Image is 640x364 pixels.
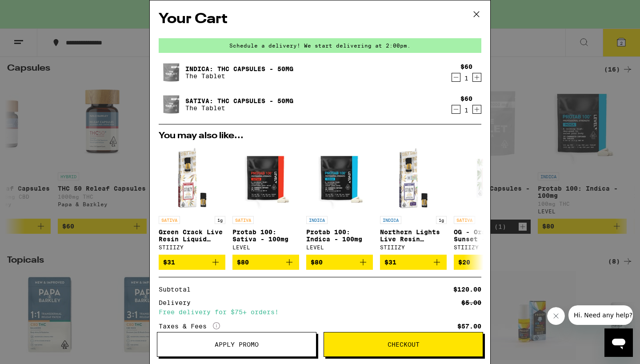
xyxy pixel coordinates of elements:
div: 1 [460,75,472,82]
img: STIIIZY - Green Crack Live Resin Liquid Diamonds - 1g [159,145,225,212]
div: Free delivery for $75+ orders! [159,309,481,315]
p: OG - Orange Sunset - 0.5g [454,228,520,243]
div: STIIIZY [380,244,447,250]
a: SATIVA: THC Capsules - 50mg [185,97,293,104]
span: $80 [237,259,249,266]
button: Decrement [452,73,460,82]
a: Open page for OG - Orange Sunset - 0.5g from STIIIZY [454,145,520,255]
button: Add to bag [159,255,225,270]
span: $31 [384,259,396,266]
span: $31 [163,259,175,266]
p: SATIVA [454,216,475,224]
p: Green Crack Live Resin Liquid Diamonds - 1g [159,228,225,243]
span: $80 [311,259,323,266]
p: 1g [215,216,225,224]
button: Add to bag [306,255,373,270]
div: 1 [460,107,472,114]
button: Checkout [324,332,483,357]
p: Protab 100: Sativa - 100mg [232,228,299,243]
button: Increment [472,105,481,114]
div: Subtotal [159,286,197,292]
iframe: Message from company [568,305,633,325]
div: $5.00 [461,300,481,306]
a: Open page for Green Crack Live Resin Liquid Diamonds - 1g from STIIIZY [159,145,225,255]
div: Delivery [159,300,197,306]
img: LEVEL - Protab 100: Indica - 100mg [306,145,373,212]
button: Apply Promo [157,332,316,357]
p: SATIVA [159,216,180,224]
img: INDICA: THC Capsules - 50mg [159,60,184,85]
a: Open page for Protab 100: Indica - 100mg from LEVEL [306,145,373,255]
div: STIIIZY [454,244,520,250]
iframe: Button to launch messaging window [604,328,633,357]
h2: You may also like... [159,132,481,140]
div: $57.00 [457,323,481,329]
p: Protab 100: Indica - 100mg [306,228,373,243]
p: 1g [436,216,447,224]
div: LEVEL [306,244,373,250]
div: Taxes & Fees [159,322,220,330]
p: The Tablet [185,72,293,80]
div: STIIIZY [159,244,225,250]
a: Open page for Northern Lights Live Resin Liquid Diamond - 1g from STIIIZY [380,145,447,255]
span: $20 [458,259,470,266]
button: Add to bag [232,255,299,270]
iframe: Close message [547,307,565,325]
a: INDICA: THC Capsules - 50mg [185,65,293,72]
h2: Your Cart [159,9,481,29]
p: The Tablet [185,104,293,112]
img: STIIIZY - OG - Orange Sunset - 0.5g [454,145,520,212]
button: Add to bag [454,255,520,270]
img: SATIVA: THC Capsules - 50mg [159,92,184,117]
div: LEVEL [232,244,299,250]
p: INDICA [306,216,328,224]
img: LEVEL - Protab 100: Sativa - 100mg [232,145,299,212]
p: INDICA [380,216,401,224]
div: $120.00 [453,286,481,292]
span: Apply Promo [215,341,259,348]
div: $60 [460,63,472,70]
span: Checkout [388,341,420,348]
button: Decrement [452,105,460,114]
p: SATIVA [232,216,254,224]
button: Add to bag [380,255,447,270]
p: Northern Lights Live Resin Liquid Diamond - 1g [380,228,447,243]
a: Open page for Protab 100: Sativa - 100mg from LEVEL [232,145,299,255]
div: $60 [460,95,472,102]
img: STIIIZY - Northern Lights Live Resin Liquid Diamond - 1g [380,145,447,212]
button: Increment [472,73,481,82]
div: Schedule a delivery! We start delivering at 2:00pm. [159,38,481,53]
